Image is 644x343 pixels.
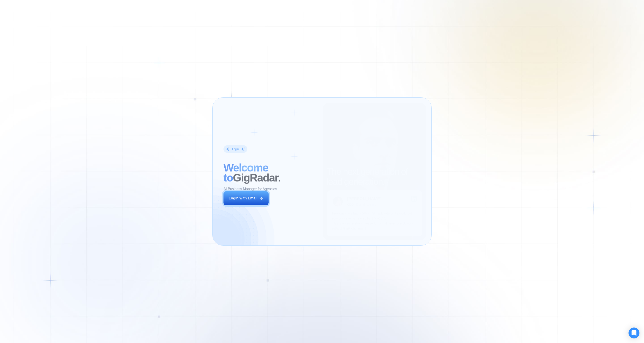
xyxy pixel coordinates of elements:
[347,203,354,206] div: CEO
[629,328,639,338] div: Open Intercom Messenger
[223,162,268,184] span: Welcome to
[223,163,318,183] h2: ‍ GigRadar.
[347,197,382,201] div: [PERSON_NAME]
[332,211,417,231] p: Previously, we had a 5% to 7% reply rate on Upwork, but now our sales increased by 17%-20%. This ...
[223,186,277,191] p: AI Business Manager for Agencies
[327,167,422,187] h2: The next generation of lead generation.
[356,203,376,206] div: Digital Agency
[232,147,239,151] div: Login
[229,196,258,201] div: Login with Email
[223,191,269,205] button: Login with Email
